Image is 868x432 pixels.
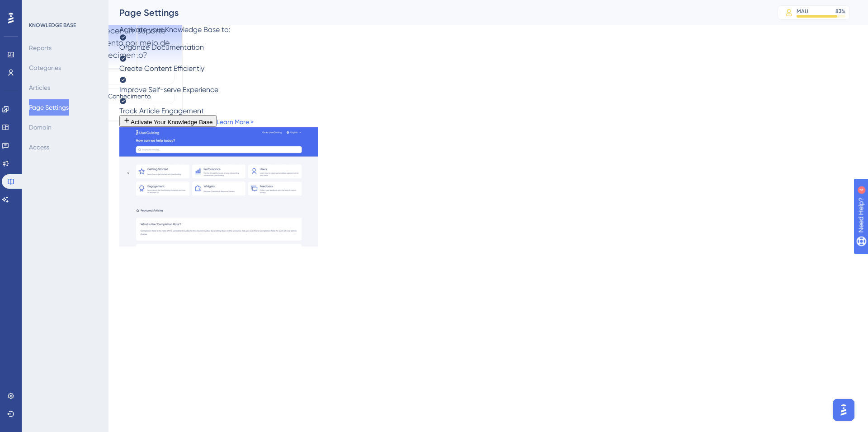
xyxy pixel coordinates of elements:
[119,85,857,94] div: Improve Self-serve Experience
[217,118,254,125] a: Learn More >
[29,60,61,76] button: Categories
[119,64,857,73] div: Create Content Efficiently
[119,43,857,51] div: Organize Documentation
[29,99,69,116] button: Page Settings
[29,79,50,96] button: Articles
[26,71,101,80] label: 🤩 SIM! Quero saber como.
[119,107,857,115] div: Track Article Engagement
[26,91,151,100] label: 😎 Eu já tenho uma Base de Conhecimento.
[29,22,76,29] div: KNOWLEDGE BASE
[21,2,57,13] span: Need Help?
[7,67,174,107] div: Multiple choices rating
[797,8,808,15] div: MAU
[63,5,66,12] div: 4
[131,119,213,125] span: Activate Your Knowledge Base
[830,396,857,423] iframe: UserGuiding AI Assistant Launcher
[29,119,52,135] button: Domain
[119,115,217,127] button: Activate Your Knowledge Base
[163,7,174,18] div: Close survey
[7,67,174,103] div: radio group
[29,40,52,56] button: Reports
[11,23,174,60] div: Deseja começar a fornecer um suporte eficaz com autoatendimento por meio de uma base de conhecime...
[119,127,318,246] img: a27db7f7ef9877a438c7956077c236be.gif
[29,139,49,155] button: Access
[119,6,755,19] div: Page Settings
[835,8,845,15] div: 83 %
[119,25,857,34] div: Activate your Knowledge Base to:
